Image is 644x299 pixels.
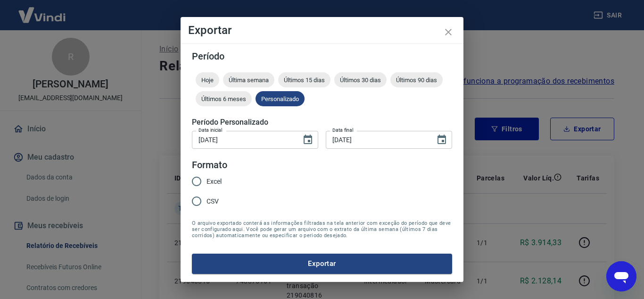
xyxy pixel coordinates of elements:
[334,77,387,84] span: Últimos 30 dias
[390,72,443,87] div: Últimos 90 dias
[206,196,219,206] span: CSV
[192,220,452,239] span: O arquivo exportado conterá as informações filtradas na tela anterior com exceção do período que ...
[326,131,429,148] input: DD/MM/YYYY
[332,127,354,134] label: Data final
[298,130,317,149] button: Choose date, selected date is 14 de ago de 2025
[390,77,443,84] span: Últimos 90 dias
[196,91,252,106] div: Últimos 6 meses
[196,72,219,87] div: Hoje
[198,127,223,134] label: Data inicial
[223,72,274,87] div: Última semana
[188,25,456,36] h4: Exportar
[278,77,330,84] span: Últimos 15 dias
[206,177,222,187] span: Excel
[192,118,452,127] h5: Período Personalizado
[606,261,636,291] iframe: Botão para abrir a janela de mensagens
[256,95,305,103] span: Personalizado
[278,72,330,87] div: Últimos 15 dias
[192,51,452,61] h5: Período
[192,158,227,172] legend: Formato
[223,77,274,84] span: Última semana
[196,95,252,103] span: Últimos 6 meses
[432,130,451,149] button: Choose date, selected date is 19 de ago de 2025
[192,131,295,148] input: DD/MM/YYYY
[196,77,219,84] span: Hoje
[437,21,460,43] button: close
[256,91,305,106] div: Personalizado
[192,254,452,273] button: Exportar
[334,72,387,87] div: Últimos 30 dias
